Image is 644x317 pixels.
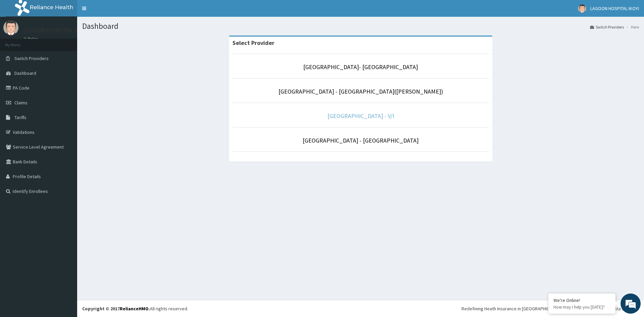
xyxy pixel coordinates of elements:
img: User Image [3,20,18,35]
span: LAGOON HOSPITAL IKOYI [590,5,639,11]
img: User Image [578,4,586,13]
a: Switch Providers [590,24,624,30]
span: Dashboard [14,70,36,76]
li: Here [625,24,639,30]
p: LAGOON HOSPITAL IKOYI [23,27,88,33]
footer: All rights reserved. [77,300,644,317]
span: Tariffs [14,114,26,120]
strong: Copyright © 2017 . [82,306,150,312]
div: Redefining Heath Insurance in [GEOGRAPHIC_DATA] using Telemedicine and Data Science! [462,305,639,312]
a: Online [23,37,40,41]
span: Switch Providers [14,55,49,61]
a: [GEOGRAPHIC_DATA]- [GEOGRAPHIC_DATA] [303,63,418,71]
strong: Select Provider [232,39,274,47]
p: How may I help you today? [553,304,610,310]
div: We're Online! [553,297,610,303]
a: RelianceHMO [120,306,149,312]
a: [GEOGRAPHIC_DATA] - [GEOGRAPHIC_DATA]([PERSON_NAME]) [278,88,443,95]
a: [GEOGRAPHIC_DATA] - V/I [327,112,394,120]
h1: Dashboard [82,22,639,31]
a: [GEOGRAPHIC_DATA] - [GEOGRAPHIC_DATA] [303,137,419,144]
span: Claims [14,100,28,106]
